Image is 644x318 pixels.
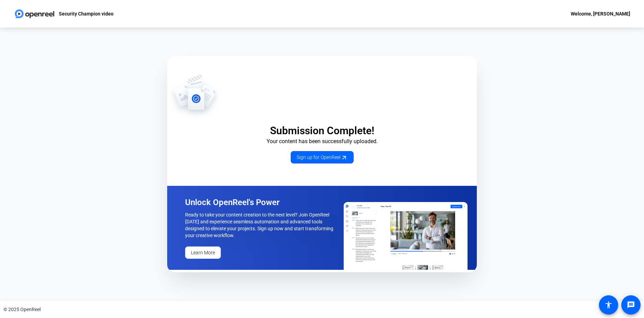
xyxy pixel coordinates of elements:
[167,137,477,146] p: Your content has been successfully uploaded.
[185,197,336,208] p: Unlock OpenReel's Power
[297,154,348,161] span: Sign up for OpenReel
[627,301,635,309] mat-icon: message
[14,7,55,21] img: OpenReel logo
[571,10,630,18] div: Welcome, [PERSON_NAME]
[291,151,354,163] a: Sign up for OpenReel
[604,301,613,309] mat-icon: accessibility
[185,211,336,239] p: Ready to take your content creation to the next level? Join OpenReel [DATE] and experience seamle...
[344,202,468,270] img: OpenReel
[185,246,221,259] a: Learn More
[167,124,477,137] p: Submission Complete!
[167,74,222,119] img: OpenReel
[3,306,41,313] div: © 2025 OpenReel
[59,10,114,18] p: Security Champion video
[191,249,215,256] span: Learn More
